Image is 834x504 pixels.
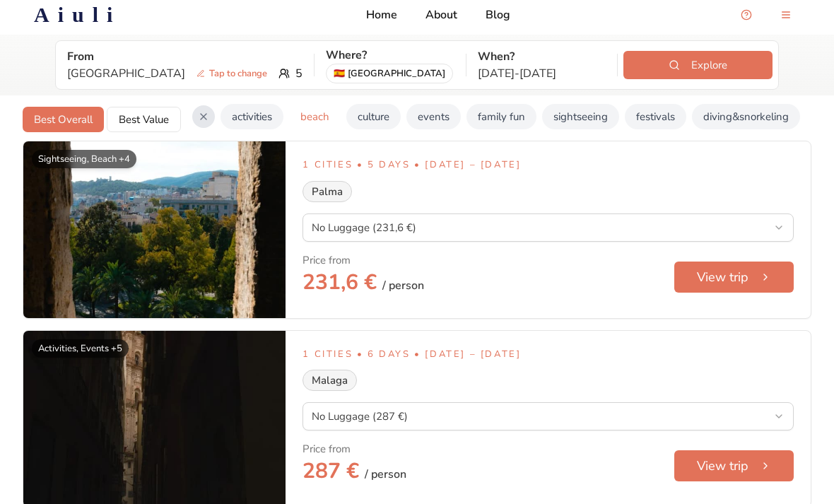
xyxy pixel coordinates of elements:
[303,253,351,267] div: Price from
[326,64,453,83] div: [GEOGRAPHIC_DATA]
[674,262,794,293] button: View trip
[191,66,273,81] span: Tap to change
[23,107,104,132] button: Best Overall
[107,107,181,132] button: Best Value
[623,51,773,79] button: Explore
[346,104,401,129] button: culture
[478,48,606,65] p: When?
[303,370,357,391] div: Malaga
[466,104,536,129] button: family fun
[303,442,351,456] div: Price from
[303,348,794,362] p: 1 Cities • 6 Days • [DATE] – [DATE]
[365,466,406,483] span: / person
[425,6,457,23] a: About
[382,277,424,294] span: / person
[406,104,461,129] button: events
[303,158,794,172] p: 1 Cities • 5 Days • [DATE] – [DATE]
[303,181,352,202] div: Palma
[67,65,303,82] div: 5
[334,68,345,79] span: flag
[625,104,686,129] button: festivals
[32,150,136,168] div: Sightseeing, Beach +4
[326,47,454,64] p: Where?
[303,459,406,490] h2: 287 €
[67,65,273,82] p: [GEOGRAPHIC_DATA]
[11,2,143,28] a: Aiuli
[67,48,303,65] p: From
[692,104,800,129] button: diving&snorkeling
[486,6,510,23] a: Blog
[772,1,800,29] button: menu-button
[303,270,424,301] h2: 231,6 €
[674,450,794,481] button: View trip
[478,65,606,82] p: [DATE] - [DATE]
[542,104,619,129] button: sightseeing
[23,141,286,318] img: Image of Palma Es
[34,2,121,28] h2: Aiuli
[32,339,129,358] div: Activities, Events +5
[366,6,397,23] a: Home
[289,104,341,129] button: beach
[732,1,760,29] button: Open support chat
[192,105,215,128] button: Clear filters
[221,104,283,129] button: activities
